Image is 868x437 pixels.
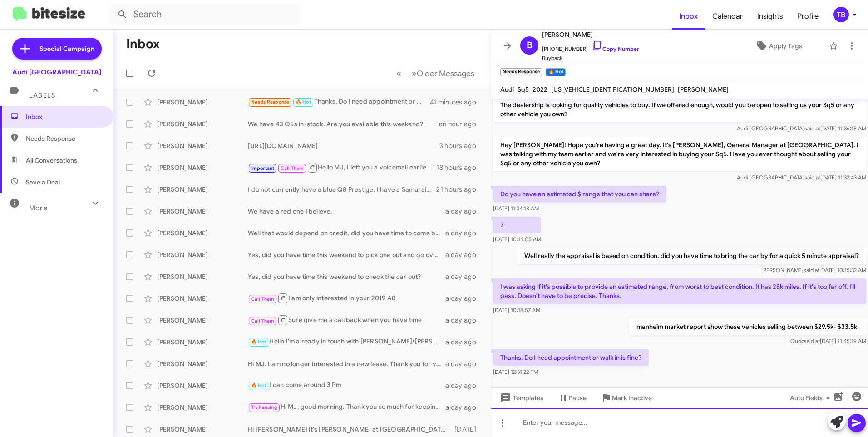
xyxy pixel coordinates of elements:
button: Templates [491,390,551,406]
small: 🔥 Hot [546,68,565,76]
span: Buyback [542,54,639,63]
p: Hey [PERSON_NAME]! Hope you're having a great day. It's [PERSON_NAME], General Manager at [GEOGRA... [493,137,866,171]
div: [PERSON_NAME] [157,403,248,412]
div: TB [833,7,849,22]
span: Call Them [281,165,304,171]
span: Auto Fields [790,390,833,406]
span: Needs Response [26,134,103,143]
p: Well really the appraisal is based on condition, did you have time to bring the car by for a quic... [517,248,866,264]
span: More [29,204,48,212]
span: Templates [498,390,543,406]
div: [PERSON_NAME] [157,185,248,194]
span: [DATE] 12:31:22 PM [493,368,538,375]
span: « [396,68,401,79]
span: Calendar [705,3,750,30]
div: 41 minutes ago [430,98,483,107]
div: 21 hours ago [436,185,483,194]
span: 2022 [533,85,547,94]
div: a day ago [445,294,483,303]
h1: Inbox [126,37,160,51]
span: B [527,38,533,53]
div: an hour ago [439,119,483,129]
div: [PERSON_NAME] [157,272,248,281]
span: Try Pausing [251,404,277,410]
span: Pause [569,390,587,406]
span: » [412,68,417,79]
span: Call Them [251,318,275,324]
div: Hello I'm already in touch with [PERSON_NAME]/[PERSON_NAME] and coming in [DATE] [248,337,445,347]
div: a day ago [445,250,483,259]
div: [PERSON_NAME] [157,381,248,390]
button: TB [826,7,858,22]
a: Insights [750,3,790,30]
div: a day ago [445,207,483,216]
span: [DATE] 10:14:05 AM [493,236,541,243]
div: [DATE] [450,425,483,434]
span: said at [804,338,820,344]
div: I can come around 3 Pm [248,380,445,391]
a: Profile [790,3,826,30]
span: [DATE] 10:18:57 AM [493,307,540,313]
span: said at [804,174,820,181]
span: [PHONE_NUMBER] [542,40,639,54]
button: Auto Fields [783,390,841,406]
div: [PERSON_NAME] [157,316,248,325]
div: [PERSON_NAME] [157,425,248,434]
span: said at [804,267,819,273]
div: Hi MJ. I am no longer interested in a new lease. Thank you for your time [248,359,445,368]
div: a day ago [445,272,483,281]
span: Needs Response [251,99,290,105]
span: Call Them [251,296,275,302]
div: I do not currently have a blue Q8 Prestige, I have a Samurai Grey color in the prestige [248,185,436,194]
div: We have a red one I believe. [248,207,445,216]
span: Audi [GEOGRAPHIC_DATA] [DATE] 11:36:15 AM [737,125,866,132]
div: Hello MJ, I left you a voicemail earlier [DATE] so if you get a chance, give me a call on [DATE] ... [248,162,436,173]
span: [PERSON_NAME] [542,29,639,40]
input: Search [110,4,301,25]
span: 🔥 Hot [251,339,266,345]
span: Inbox [672,3,705,30]
div: [PERSON_NAME] [157,163,248,172]
span: [PERSON_NAME] [678,85,729,94]
div: 3 hours ago [439,141,483,150]
div: I am only interested in your 2019 A8 [248,293,445,304]
div: [PERSON_NAME] [157,119,248,129]
div: a day ago [445,359,483,368]
div: 18 hours ago [436,163,483,172]
span: [US_VEHICLE_IDENTIFICATION_NUMBER] [551,85,674,94]
a: Special Campaign [12,38,102,60]
div: Audi [GEOGRAPHIC_DATA] [12,68,101,77]
span: Important [251,165,275,171]
div: [PERSON_NAME] [157,228,248,238]
span: Special Campaign [39,44,94,53]
p: ? [493,217,541,233]
nav: Page navigation example [391,64,480,83]
div: [PERSON_NAME] [157,98,248,107]
span: All Conversations [26,156,77,165]
div: a day ago [445,316,483,325]
div: Yes, did you have time this weekend to pick one out and go over numbers? [248,250,445,259]
div: a day ago [445,228,483,238]
span: [PERSON_NAME] [DATE] 10:15:32 AM [761,267,866,273]
span: Audi [GEOGRAPHIC_DATA] [DATE] 11:32:43 AM [737,174,866,181]
span: Labels [29,91,55,99]
p: I was asking if it's possible to provide an estimated range, from worst to best condition. It has... [493,278,866,304]
div: a day ago [445,338,483,347]
div: [PERSON_NAME] [157,207,248,216]
span: Older Messages [417,69,474,79]
span: said at [804,125,820,132]
p: Do you have an estimated $ range that you can share? [493,186,666,202]
span: Audi [500,85,514,94]
button: Pause [551,390,594,406]
button: Mark Inactive [594,390,659,406]
span: 🔥 Hot [251,382,266,388]
span: Mark Inactive [612,390,652,406]
a: Copy Number [592,45,639,52]
button: Previous [391,64,407,83]
div: a day ago [445,381,483,390]
div: Hi MJ, good morning. Thank you so much for keeping us in mind. Actually we were helping our frien... [248,402,445,412]
div: Well that would depend on credit, did you have time to come by this weekend? [248,228,445,238]
div: [PERSON_NAME] [157,294,248,303]
div: [PERSON_NAME] [157,338,248,347]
